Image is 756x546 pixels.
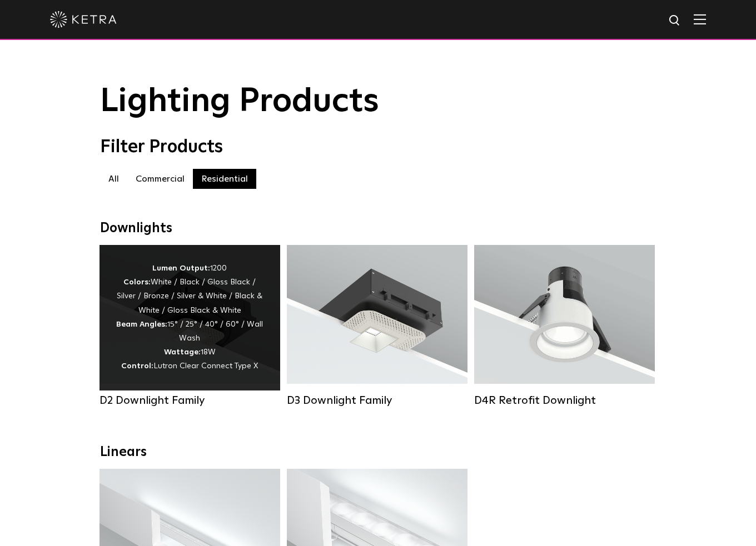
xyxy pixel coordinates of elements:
strong: Lumen Output: [152,264,210,272]
img: Hamburger%20Nav.svg [694,14,706,24]
label: Commercial [127,169,193,189]
span: Lutron Clear Connect Type X [153,362,258,370]
a: D2 Downlight Family Lumen Output:1200Colors:White / Black / Gloss Black / Silver / Bronze / Silve... [100,245,280,407]
strong: Beam Angles: [116,320,167,328]
img: search icon [668,14,682,28]
div: Filter Products [100,137,656,158]
a: D3 Downlight Family Lumen Output:700 / 900 / 1100Colors:White / Black / Silver / Bronze / Paintab... [287,245,467,407]
div: Linears [100,444,656,460]
div: D3 Downlight Family [287,394,467,407]
a: D4R Retrofit Downlight Lumen Output:800Colors:White / BlackBeam Angles:15° / 25° / 40° / 60°Watta... [474,245,655,407]
label: Residential [193,169,256,189]
div: D2 Downlight Family [100,394,280,407]
div: Downlights [100,221,656,237]
label: All [100,169,127,189]
strong: Wattage: [164,348,201,356]
span: Lighting Products [100,85,379,118]
strong: Colors: [123,278,151,286]
strong: Control: [121,362,153,370]
div: D4R Retrofit Downlight [474,394,655,407]
img: ketra-logo-2019-white [50,11,117,28]
div: 1200 White / Black / Gloss Black / Silver / Bronze / Silver & White / Black & White / Gloss Black... [116,262,263,374]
